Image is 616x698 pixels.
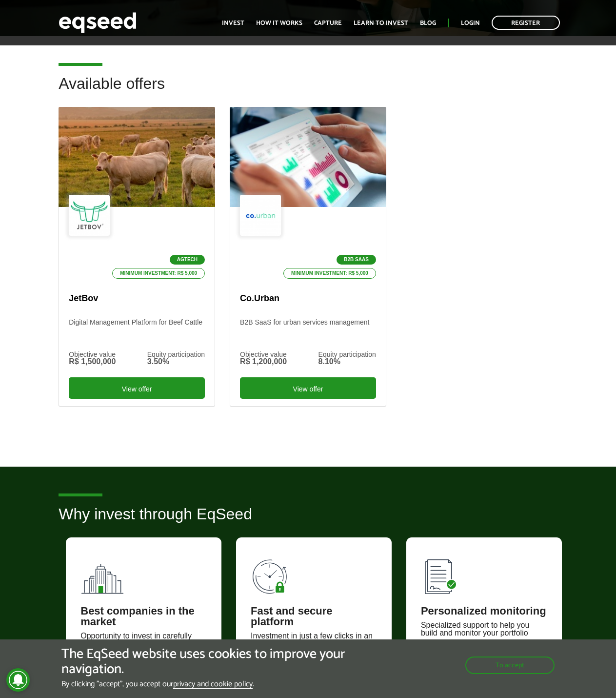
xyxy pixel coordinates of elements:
font: Register [511,18,540,28]
a: Blog [420,20,436,26]
font: How it works [256,18,302,28]
font: Agtech [177,257,198,262]
font: Equity participation [147,350,205,358]
font: B2B SaaS [344,257,369,262]
a: Learn to invest [354,20,408,26]
font: Why invest through EqSeed [59,505,252,523]
font: Learn to invest [354,18,408,28]
img: 90x90_lista.svg [421,552,465,596]
font: Specialized support to help you build and monitor your portfolio [421,621,529,637]
font: To accept [496,660,524,671]
font: Login [461,18,480,28]
font: privacy and cookie policy [173,677,253,691]
font: Available offers [59,75,165,92]
font: Personalized monitoring [421,605,546,617]
font: 3.50% [147,357,169,366]
font: . [253,677,254,691]
a: Agtech Minimum investment: R$ 5,000 JetBov Digital Management Platform for Beef Cattle Objective ... [59,107,215,407]
a: B2B SaaS Minimum investment: R$ 5,000 Co.Urban B2B SaaS for urban services management Objective v... [230,107,386,407]
a: How it works [256,20,302,26]
font: By clicking "accept", you accept our [61,677,173,691]
font: The EqSeed website uses cookies to improve your navigation. [61,643,345,680]
img: 90x90_tempo.svg [251,552,295,596]
font: View offer [293,385,323,393]
a: Capture [314,20,342,26]
font: Minimum investment: R$ 5,000 [120,270,197,276]
font: View offer [122,385,152,393]
img: EqSeed [59,10,137,36]
font: Equity participation [318,350,376,358]
font: Digital Management Platform for Beef Cattle [69,318,202,326]
font: Objective value [69,350,116,358]
font: Blog [420,18,436,28]
img: 90x90_fundos.svg [80,552,124,596]
font: Co.Urban [240,293,279,303]
a: Invest [222,20,244,26]
font: R$ 1,200,000 [240,357,287,366]
font: Fast and secure platform [251,605,333,628]
font: B2B SaaS for urban services management [240,318,369,326]
font: R$ 1,500,000 [69,357,116,366]
a: privacy and cookie policy [173,680,253,689]
a: Register [492,16,560,30]
font: Investment in just a few clicks in an environment regulated by the CVM [251,632,373,648]
font: 8.10% [318,357,340,366]
a: Login [461,20,480,26]
font: JetBov [69,293,98,303]
font: Invest [222,18,244,28]
font: Objective value [240,350,287,358]
font: Minimum investment: R$ 5,000 [291,270,368,276]
font: Best companies in the market [80,605,195,628]
button: To accept [465,657,555,674]
font: Capture [314,18,342,28]
font: Opportunity to invest in carefully selected startups [80,632,192,648]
